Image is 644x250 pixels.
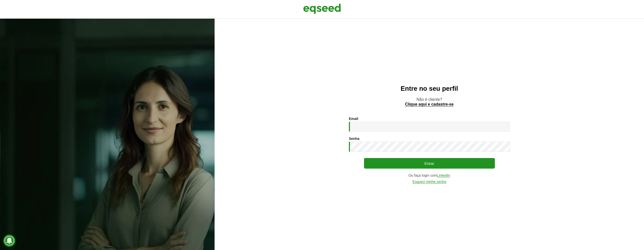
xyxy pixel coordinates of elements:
div: Ou faça login com [349,174,510,177]
a: LinkedIn [437,174,450,177]
a: Esqueci minha senha [413,180,446,184]
label: Senha [349,137,359,140]
label: Email [349,117,358,120]
a: Clique aqui e cadastre-se [405,102,454,107]
img: EqSeed Logo [303,3,341,15]
button: Entrar [364,158,495,169]
p: Não é cliente? [225,97,634,107]
h2: Entre no seu perfil [225,85,634,92]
